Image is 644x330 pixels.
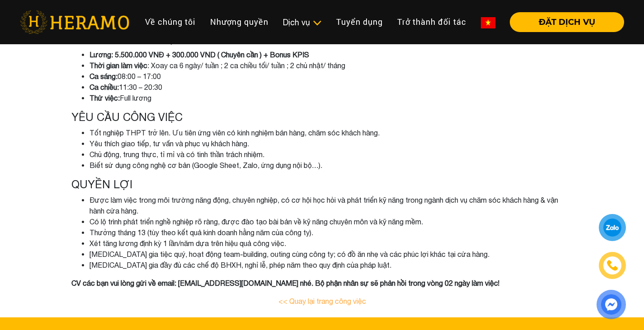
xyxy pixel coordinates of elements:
b: CV các bạn vui lòng gửi về email: [EMAIL_ADDRESS][DOMAIN_NAME] nhé. Bộ phận nhân sự sẽ phản hồi t... [71,279,499,287]
li: 11:30 – 20:30 [89,82,573,93]
img: phone-icon [606,259,619,272]
strong: Thử việc: [89,94,120,102]
a: Về chúng tôi [138,12,203,32]
li: [MEDICAL_DATA] gia đầy đủ các chế độ BHXH, nghỉ lễ, phép năm theo quy định của pháp luật. [89,260,573,270]
li: Được làm việc trong môi trường năng động, chuyên nghiệp, có cơ hội học hỏi và phát triển kỹ năng ... [89,195,573,216]
a: phone-icon [600,253,625,278]
a: ĐẶT DỊCH VỤ [503,18,624,26]
strong: Lương: 5.500.000 VNĐ + 300.000 VND ( Chuyên cần ) + Bonus KPIS [89,51,309,59]
button: ĐẶT DỊCH VỤ [510,12,624,32]
strong: Ca chiều: [89,83,119,91]
li: Full lương [89,93,573,103]
li: Tốt nghiệp THPT trở lên. Ưu tiên ứng viên có kinh nghiệm bán hàng, chăm sóc khách hàng. [89,127,573,138]
li: [MEDICAL_DATA] gia tiệc quý, hoạt động team-building, outing cùng công ty; có đồ ăn nhẹ và các ph... [89,249,573,260]
li: Biết sử dụng công nghệ cơ bản (Google Sheet, Zalo, ứng dụng nội bộ…). [89,160,573,171]
strong: Ca sáng: [89,72,118,80]
li: Chủ động, trung thực, tỉ mỉ và có tinh thần trách nhiệm. [89,149,573,160]
li: 08:00 – 17:00 [89,71,573,82]
img: heramo-logo.png [20,10,129,34]
li: Thưởng tháng 13 (tùy theo kết quả kinh doanh hằng năm của công ty). [89,227,573,238]
a: << Quay lại trang công việc [278,297,366,305]
img: subToggleIcon [312,19,322,28]
a: Nhượng quyền [203,12,276,32]
h4: YÊU CẦU CÔNG VIỆC [71,111,573,124]
li: Có lộ trình phát triển nghề nghiệp rõ ràng, được đào tạo bài bản về kỹ năng chuyên môn và kỹ năng... [89,216,573,227]
div: Dịch vụ [283,16,322,28]
strong: Thời gian làm việc [89,61,147,70]
li: : Xoay ca 6 ngày/ tuần ; 2 ca chiều tối/ tuần ; 2 chủ nhật/ tháng [89,60,573,71]
h4: QUYỀN LỢI [71,178,573,191]
li: Xét tăng lương định kỳ 1 lần/năm dựa trên hiệu quả công việc. [89,238,573,249]
a: Trở thành đối tác [390,12,474,32]
li: Yêu thích giao tiếp, tư vấn và phục vụ khách hàng. [89,138,573,149]
img: vn-flag.png [481,17,495,28]
a: Tuyển dụng [329,12,390,32]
